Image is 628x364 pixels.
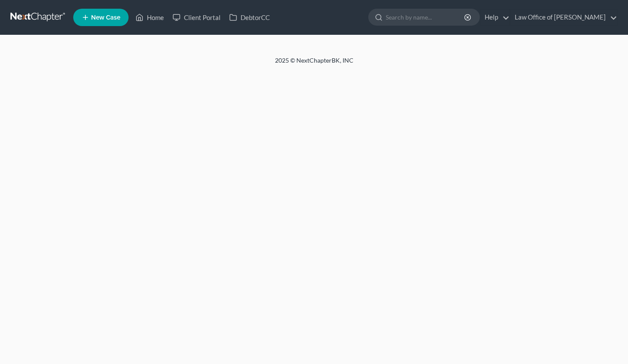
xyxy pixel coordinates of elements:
span: New Case [91,14,120,21]
a: Law Office of [PERSON_NAME] [510,10,617,25]
a: Home [131,10,168,25]
a: Client Portal [168,10,225,25]
div: 2025 © NextChapterBK, INC [66,56,563,72]
a: DebtorCC [225,10,274,25]
a: Help [480,10,509,25]
input: Search by name... [386,9,465,25]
